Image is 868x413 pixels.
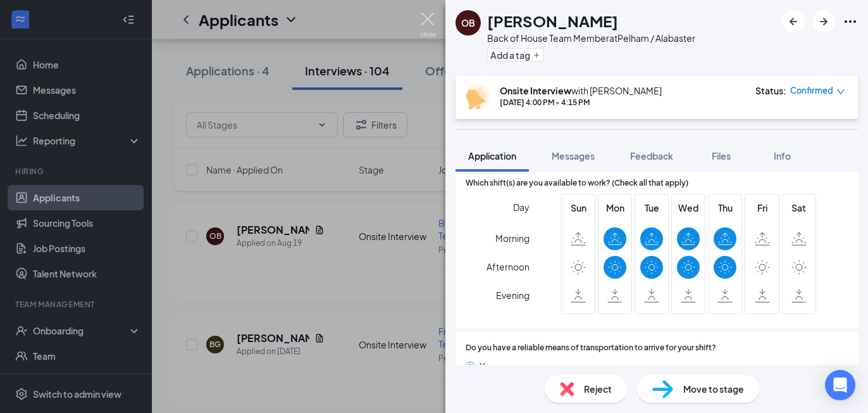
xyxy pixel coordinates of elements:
span: Move to stage [683,382,744,396]
div: Back of House Team Member at Pelham / Alabaster [487,32,695,44]
div: OB [461,16,475,29]
button: PlusAdd a tag [487,48,543,61]
button: ArrowLeftNew [782,10,805,33]
svg: Plus [533,51,540,59]
span: Tue [640,201,663,215]
span: Reject [584,382,612,396]
span: Info [774,150,791,162]
span: Afternoon [487,255,530,278]
span: Files [712,150,731,162]
span: Which shift(s) are you available to work? (Check all that apply) [466,177,688,189]
span: Application [468,150,516,162]
button: ArrowRight [812,10,835,33]
svg: ArrowRight [816,14,831,29]
span: Sun [567,201,590,215]
span: Wed [677,201,700,215]
span: Feedback [630,150,673,162]
div: Open Intercom Messenger [825,370,855,400]
span: Evening [496,284,530,307]
svg: ArrowLeftNew [786,14,801,29]
div: [DATE] 4:00 PM - 4:15 PM [500,97,662,108]
div: with [PERSON_NAME] [500,84,662,97]
span: Messages [552,150,595,162]
span: Fri [751,201,774,215]
span: down [836,87,845,96]
span: Day [513,200,530,214]
span: Yes [480,359,495,373]
h1: [PERSON_NAME] [487,10,618,32]
span: Confirmed [790,84,833,97]
span: Sat [788,201,810,215]
svg: Ellipses [843,14,858,29]
span: Morning [495,227,530,250]
span: Mon [604,201,626,215]
span: Thu [714,201,736,215]
b: Onsite Interview [500,85,571,96]
span: Do you have a reliable means of transportation to arrive for your shift? [466,342,716,354]
div: Status : [755,84,786,97]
